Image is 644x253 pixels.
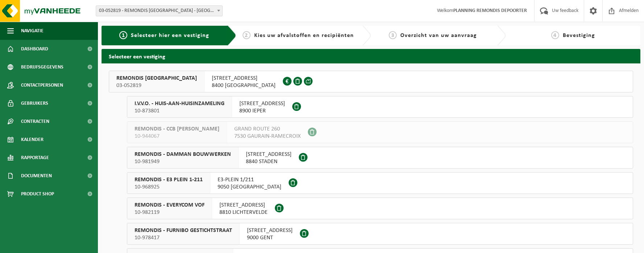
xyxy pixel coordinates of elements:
[21,76,63,94] span: Contactpersonen
[246,151,292,158] span: [STREET_ADDRESS]
[135,158,231,165] span: 10-981949
[127,172,633,194] button: REMONDIS - E3 PLEIN 1-211 10-968925 E3-PLEIN 1/2119050 [GEOGRAPHIC_DATA]
[239,100,285,107] span: [STREET_ADDRESS]
[246,158,292,165] span: 8840 STADEN
[212,75,276,82] span: [STREET_ADDRESS]
[96,5,223,16] span: 03-052819 - REMONDIS WEST-VLAANDEREN - OOSTENDE
[135,209,205,216] span: 10-982119
[21,167,52,185] span: Documenten
[212,82,276,89] span: 8400 [GEOGRAPHIC_DATA]
[239,107,285,115] span: 8900 IEPER
[563,33,595,38] span: Bevestiging
[219,202,268,209] span: [STREET_ADDRESS]
[116,75,197,82] span: REMONDIS [GEOGRAPHIC_DATA]
[21,149,49,167] span: Rapportage
[135,107,224,115] span: 10-873801
[135,151,231,158] span: REMONDIS - DAMMAN BOUWWERKEN
[135,100,224,107] span: I.V.V.O. - HUIS-AAN-HUISINZAMELING
[247,227,293,234] span: [STREET_ADDRESS]
[219,209,268,216] span: 8810 LICHTERVELDE
[218,176,281,183] span: E3-PLEIN 1/211
[135,202,205,209] span: REMONDIS - EVERYCOM VOF
[21,130,44,149] span: Kalender
[109,71,633,92] button: REMONDIS [GEOGRAPHIC_DATA] 03-052819 [STREET_ADDRESS]8400 [GEOGRAPHIC_DATA]
[135,183,203,191] span: 10-968925
[135,234,232,241] span: 10-978417
[234,125,301,133] span: GRAND ROUTE 260
[135,227,232,234] span: REMONDIS - FURNIBO GESTICHTSTRAAT
[135,176,203,183] span: REMONDIS - E3 PLEIN 1-211
[127,96,633,118] button: I.V.V.O. - HUIS-AAN-HUISINZAMELING 10-873801 [STREET_ADDRESS]8900 IEPER
[127,223,633,245] button: REMONDIS - FURNIBO GESTICHTSTRAAT 10-978417 [STREET_ADDRESS]9000 GENT
[234,133,301,140] span: 7530 GAURAIN-RAMECROIX
[127,147,633,169] button: REMONDIS - DAMMAN BOUWWERKEN 10-981949 [STREET_ADDRESS]8840 STADEN
[551,31,559,39] span: 4
[127,198,633,219] button: REMONDIS - EVERYCOM VOF 10-982119 [STREET_ADDRESS]8810 LICHTERVELDE
[389,31,397,39] span: 3
[21,185,54,203] span: Product Shop
[453,8,527,13] strong: PLANNING REMONDIS DEPOORTER
[243,31,251,39] span: 2
[254,33,354,38] span: Kies uw afvalstoffen en recipiënten
[21,112,49,130] span: Contracten
[135,133,219,140] span: 10-944067
[21,40,48,58] span: Dashboard
[400,33,477,38] span: Overzicht van uw aanvraag
[116,82,197,89] span: 03-052819
[119,31,127,39] span: 1
[21,58,63,76] span: Bedrijfsgegevens
[247,234,293,241] span: 9000 GENT
[131,33,209,38] span: Selecteer hier een vestiging
[21,94,48,112] span: Gebruikers
[135,125,219,133] span: REMONDIS - CCB [PERSON_NAME]
[21,22,44,40] span: Navigatie
[96,6,222,16] span: 03-052819 - REMONDIS WEST-VLAANDEREN - OOSTENDE
[102,49,640,63] h2: Selecteer een vestiging
[218,183,281,191] span: 9050 [GEOGRAPHIC_DATA]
